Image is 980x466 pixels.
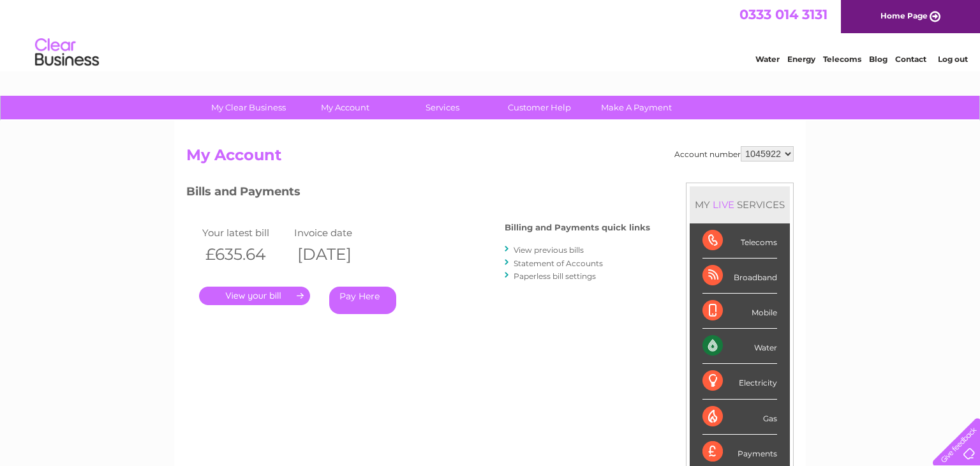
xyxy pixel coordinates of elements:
[186,183,650,205] h3: Bills and Payments
[189,7,792,62] div: Clear Business is a trading name of Verastar Limited (registered in [GEOGRAPHIC_DATA] No. 3667643...
[487,96,592,119] a: Customer Help
[390,96,495,119] a: Services
[702,364,777,399] div: Electricity
[702,400,777,435] div: Gas
[293,96,398,119] a: My Account
[938,54,968,64] a: Log out
[514,259,603,268] a: Statement of Accounts
[755,54,780,64] a: Water
[702,259,777,294] div: Broadband
[702,329,777,364] div: Water
[739,6,828,22] a: 0333 014 3131
[869,54,887,64] a: Blog
[291,224,383,241] td: Invoice date
[674,146,794,162] div: Account number
[710,199,737,211] div: LIVE
[702,223,777,259] div: Telecoms
[291,241,383,267] th: [DATE]
[196,96,301,119] a: My Clear Business
[199,287,310,305] a: .
[584,96,689,119] a: Make A Payment
[787,54,815,64] a: Energy
[505,223,650,232] h4: Billing and Payments quick links
[199,224,291,241] td: Your latest bill
[690,186,790,223] div: MY SERVICES
[329,287,396,314] a: Pay Here
[702,294,777,329] div: Mobile
[514,245,584,255] a: View previous bills
[823,54,861,64] a: Telecoms
[895,54,926,64] a: Contact
[514,271,596,281] a: Paperless bill settings
[34,33,100,72] img: logo.png
[199,241,291,267] th: £635.64
[186,146,794,170] h2: My Account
